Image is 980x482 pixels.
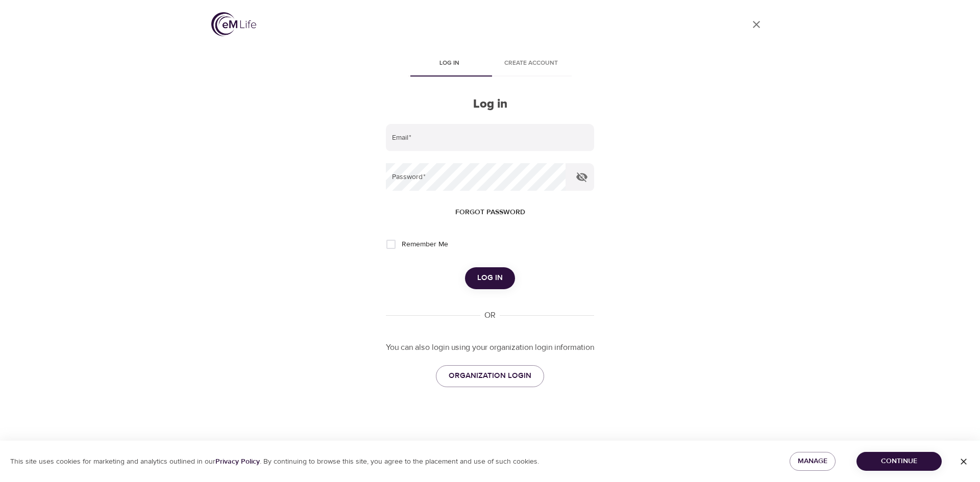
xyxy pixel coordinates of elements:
span: Forgot password [455,206,525,219]
a: close [744,12,769,37]
a: ORGANIZATION LOGIN [436,365,544,387]
button: Continue [856,452,942,471]
div: OR [480,310,500,321]
span: Manage [798,455,827,468]
a: Privacy Policy [215,457,260,466]
div: disabled tabs example [386,52,594,77]
button: Log in [465,267,515,289]
button: Manage [790,452,836,471]
img: logo [211,12,256,36]
span: Log in [414,58,484,69]
span: Log in [477,271,503,285]
span: Create account [496,58,566,69]
span: Remember Me [402,239,448,250]
span: Continue [865,455,934,468]
span: ORGANIZATION LOGIN [449,369,531,383]
h2: Log in [386,97,594,112]
button: Forgot password [451,203,529,222]
p: You can also login using your organization login information [386,342,594,353]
